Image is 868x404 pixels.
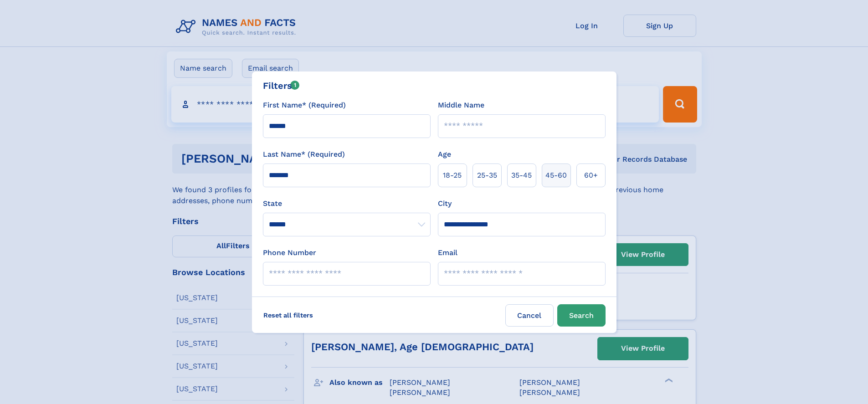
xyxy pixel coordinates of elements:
label: State [263,198,431,209]
span: 60+ [584,170,598,181]
label: Middle Name [438,100,484,111]
label: Age [438,149,451,160]
label: Reset all filters [257,304,319,326]
span: 18‑25 [443,170,462,181]
label: Email [438,247,457,258]
label: City [438,198,452,209]
label: Phone Number [263,247,316,258]
button: Search [557,304,606,327]
label: First Name* (Required) [263,100,346,111]
label: Cancel [505,304,554,327]
div: Filters [263,79,300,92]
label: Last Name* (Required) [263,149,345,160]
span: 35‑45 [511,170,532,181]
span: 25‑35 [477,170,497,181]
span: 45‑60 [545,170,567,181]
